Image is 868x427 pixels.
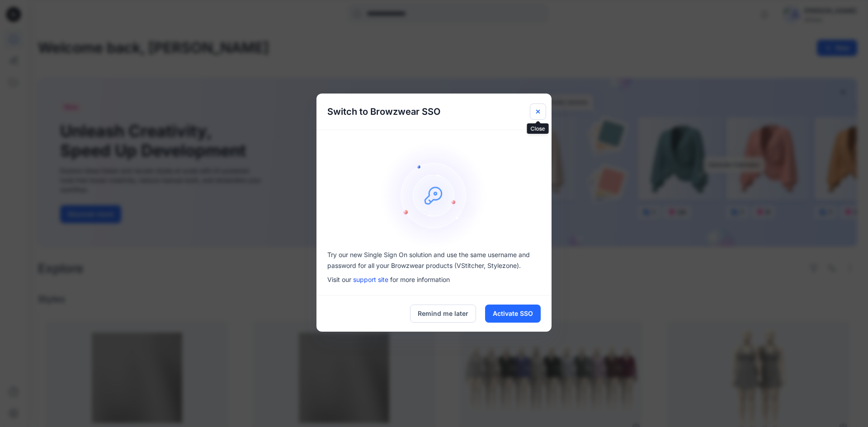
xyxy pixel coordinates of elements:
p: Try our new Single Sign On solution and use the same username and password for all your Browzwear... [327,249,541,271]
h5: Switch to Browzwear SSO [316,94,451,130]
button: Activate SSO [485,305,541,323]
img: onboarding-sz2.1ef2cb9c.svg [380,141,488,249]
button: Close [530,103,546,120]
button: Remind me later [410,305,476,323]
p: Visit our for more information [327,275,541,284]
a: support site [353,276,388,283]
